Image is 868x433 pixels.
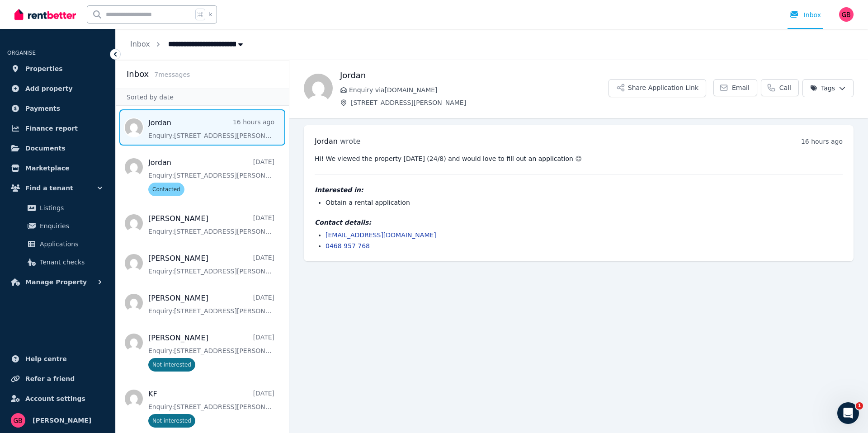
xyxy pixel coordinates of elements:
a: Applications [11,235,104,253]
span: Payments [25,103,60,114]
a: Help centre [7,350,108,368]
a: Marketplace [7,159,108,177]
pre: Hi! We viewed the property [DATE] (24/8) and would love to fill out an application 😊 [315,154,843,163]
a: Payments [7,99,108,118]
h2: Inbox [127,68,149,80]
div: Inbox [789,10,821,19]
li: Obtain a rental application [325,198,843,207]
nav: Breadcrumb [116,29,259,60]
a: Jordan16 hours agoEnquiry:[STREET_ADDRESS][PERSON_NAME]. [148,118,274,140]
img: Jordan [304,74,333,103]
span: Applications [40,239,101,249]
span: Manage Property [25,277,87,287]
span: Enquiries [40,221,101,231]
a: Listings [11,199,104,217]
a: Jordan[DATE]Enquiry:[STREET_ADDRESS][PERSON_NAME].Contacted [148,157,274,196]
time: 16 hours ago [801,138,843,145]
a: KF[DATE]Enquiry:[STREET_ADDRESS][PERSON_NAME].Not interested [148,389,274,428]
a: Properties [7,60,108,78]
a: [PERSON_NAME][DATE]Enquiry:[STREET_ADDRESS][PERSON_NAME].Not interested [148,333,274,372]
span: Email [732,83,750,92]
span: Tags [810,84,835,93]
div: Sorted by date [116,89,289,106]
a: Enquiries [11,217,104,235]
img: Georga Brown [839,7,854,22]
a: Call [761,79,799,96]
span: Properties [25,63,63,74]
span: Account settings [25,393,85,404]
img: Georga Brown [11,413,25,428]
button: Share Application Link [609,79,706,97]
span: [PERSON_NAME] [33,415,91,426]
span: k [209,11,212,18]
a: 0468 957 768 [325,242,370,249]
span: Enquiry via [DOMAIN_NAME] [349,85,609,94]
span: Refer a friend [25,373,75,384]
h1: Jordan [340,69,609,82]
span: Jordan [315,137,338,146]
span: Marketplace [25,163,69,174]
a: [PERSON_NAME][DATE]Enquiry:[STREET_ADDRESS][PERSON_NAME]. [148,253,274,276]
a: Refer a friend [7,370,108,388]
span: Tenant checks [40,257,101,268]
a: [EMAIL_ADDRESS][DOMAIN_NAME] [325,231,436,239]
a: Account settings [7,390,108,408]
span: 7 message s [154,71,190,78]
a: [PERSON_NAME][DATE]Enquiry:[STREET_ADDRESS][PERSON_NAME]. [148,293,274,315]
span: ORGANISE [7,50,36,56]
span: Listings [40,202,101,213]
a: Email [713,79,757,96]
a: Documents [7,139,108,157]
button: Tags [802,79,854,97]
span: Help centre [25,353,67,364]
span: Add property [25,83,73,94]
a: Inbox [130,40,150,48]
span: Find a tenant [25,183,73,193]
button: Find a tenant [7,179,108,197]
span: [STREET_ADDRESS][PERSON_NAME] [351,98,609,107]
a: Finance report [7,119,108,137]
a: Tenant checks [11,253,104,271]
img: RentBetter [14,8,76,21]
h4: Contact details: [315,218,843,227]
a: [PERSON_NAME][DATE]Enquiry:[STREET_ADDRESS][PERSON_NAME]. [148,213,274,236]
h4: Interested in: [315,185,843,194]
span: 1 [856,402,863,409]
span: Call [779,83,791,92]
span: Documents [25,143,66,154]
button: Manage Property [7,273,108,291]
span: wrote [340,137,360,146]
a: Add property [7,80,108,98]
iframe: Intercom live chat [837,402,859,424]
span: Finance report [25,123,78,134]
